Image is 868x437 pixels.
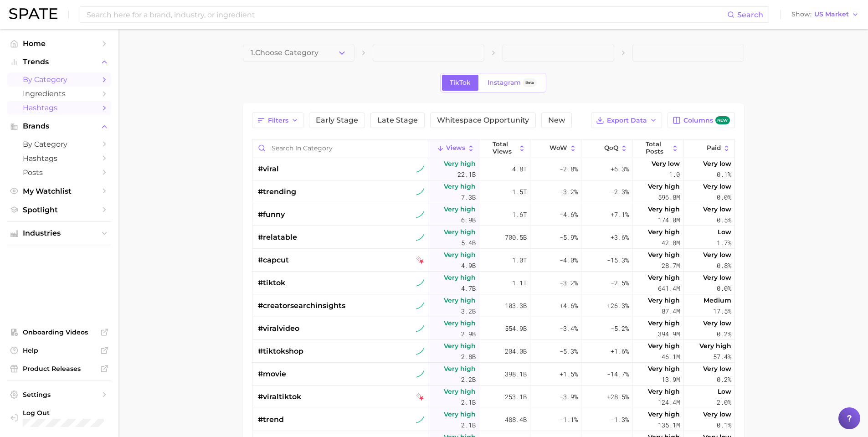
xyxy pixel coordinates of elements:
[560,164,578,175] span: -2.8%
[444,363,476,374] span: Very high
[461,306,476,317] span: 3.2b
[560,209,578,220] span: -4.6%
[252,294,734,317] button: #creatorsearchinsightstiktok sustained riserVery high3.2b103.3b+4.6%+26.3%Very high87.4mMedium17.5%
[252,317,734,340] button: #viralvideotiktok sustained riserVery high2.9b554.9b-3.4%-5.2%Very high394.9mVery low0.2%
[450,79,471,87] span: TikTok
[444,340,476,351] span: Very high
[658,283,680,294] span: 641.4m
[512,278,527,288] span: 1.1t
[252,249,734,272] button: #capcuttiktok falling starVery high4.9b1.0t-4.0%-15.3%Very high28.7mVery low0.8%
[662,306,680,317] span: 87.4m
[252,226,734,249] button: #relatabletiktok sustained riserVery high5.4b700.5b-5.9%+3.6%Very high42.8mLow1.7%
[7,87,111,101] a: Ingredients
[611,414,629,425] span: -1.3%
[581,139,632,157] button: QoQ
[791,12,812,17] span: Show
[7,226,111,240] button: Industries
[428,139,479,157] button: Views
[713,351,731,362] span: 57.4%
[652,158,680,169] span: Very low
[23,140,96,149] span: by Category
[416,256,424,264] img: tiktok falling star
[23,103,96,112] span: Hashtags
[23,391,96,399] span: Settings
[258,323,299,334] span: #viralvideo
[23,328,96,336] span: Onboarding Videos
[23,122,96,130] span: Brands
[703,318,731,329] span: Very low
[560,369,578,380] span: +1.5%
[717,329,731,339] span: 0.2%
[268,117,288,124] span: Filters
[717,420,731,431] span: 0.1%
[505,414,527,425] span: 488.4b
[505,369,527,380] span: 398.1b
[512,164,527,175] span: 4.8t
[258,278,285,288] span: #tiktok
[560,414,578,425] span: -1.1%
[252,139,428,157] input: Search in category
[479,139,530,157] button: Total Views
[703,409,731,420] span: Very low
[662,374,680,385] span: 13.9m
[604,144,618,152] span: QoQ
[444,272,476,283] span: Very high
[416,370,424,378] img: tiktok sustained riser
[461,192,476,203] span: 7.3b
[23,229,96,237] span: Industries
[444,295,476,306] span: Very high
[658,420,680,431] span: 135.1m
[505,300,527,311] span: 103.3b
[505,391,527,402] span: 253.1b
[648,272,680,283] span: Very high
[717,169,731,180] span: 0.1%
[718,386,731,397] span: Low
[715,116,730,125] span: new
[703,363,731,374] span: Very low
[683,116,729,125] span: Columns
[23,365,96,373] span: Product Releases
[632,139,683,157] button: Total Posts
[648,204,680,215] span: Very high
[658,215,680,226] span: 174.0m
[591,113,662,128] button: Export Data
[713,306,731,317] span: 17.5%
[480,75,544,91] a: InstagramBeta
[7,36,111,51] a: Home
[461,237,476,248] span: 5.4b
[444,204,476,215] span: Very high
[23,206,96,214] span: Spotlight
[648,249,680,260] span: Very high
[648,226,680,237] span: Very high
[252,272,734,294] button: #tiktoktiktok sustained riserVery high4.7b1.1t-3.2%-2.5%Very high641.4mVery low0.0%
[648,318,680,329] span: Very high
[699,340,731,351] span: Very high
[505,323,527,334] span: 554.9b
[669,169,680,180] span: 1.0
[658,329,680,339] span: 394.9m
[461,351,476,362] span: 2.8b
[461,283,476,294] span: 4.7b
[560,323,578,334] span: -3.4%
[252,203,734,226] button: #funnytiktok sustained riserVery high6.9b1.6t-4.6%+7.1%Very high174.0mVery low0.5%
[258,255,289,266] span: #capcut
[662,351,680,362] span: 46.1m
[648,295,680,306] span: Very high
[703,272,731,283] span: Very low
[252,340,734,363] button: #tiktokshoptiktok sustained riserVery high2.8b204.0b-5.3%+1.6%Very high46.1mVery high57.4%
[703,204,731,215] span: Very low
[444,181,476,192] span: Very high
[416,211,424,219] img: tiktok sustained riser
[683,139,734,157] button: Paid
[548,117,565,124] span: New
[23,168,96,177] span: Posts
[717,374,731,385] span: 0.2%
[703,249,731,260] span: Very low
[648,181,680,192] span: Very high
[23,346,96,355] span: Help
[611,232,629,243] span: +3.6%
[607,391,629,402] span: +28.5%
[457,169,476,180] span: 22.1b
[252,386,734,408] button: #viraltiktoktiktok falling starVery high2.1b253.1b-3.9%+28.5%Very high124.4mLow2.0%
[416,165,424,173] img: tiktok sustained riser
